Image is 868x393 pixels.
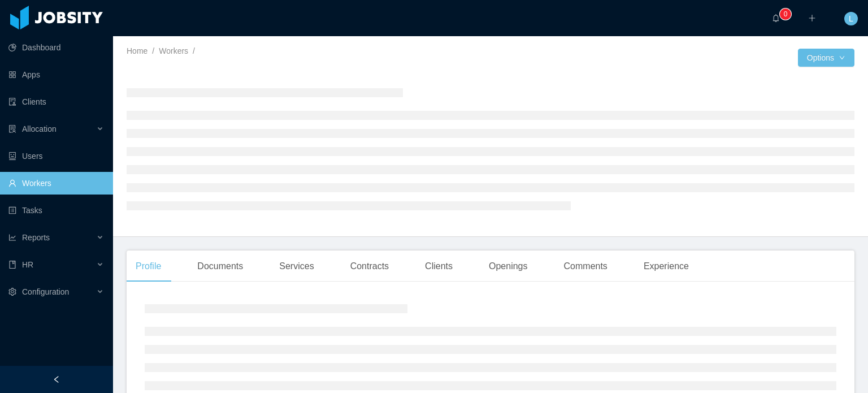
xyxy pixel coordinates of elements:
div: Experience [635,251,698,282]
a: icon: appstoreApps [8,63,104,86]
div: Services [270,251,323,282]
a: icon: robotUsers [8,145,104,167]
div: Profile [127,251,170,282]
i: icon: bell [772,14,780,22]
a: icon: userWorkers [8,172,104,195]
i: icon: book [8,261,16,269]
div: Clients [416,251,462,282]
span: L [849,12,853,25]
i: icon: plus [808,14,816,22]
i: icon: setting [8,288,16,296]
span: Allocation [22,124,57,133]
a: Workers [159,46,188,55]
span: HR [22,260,33,269]
span: Reports [22,233,50,242]
div: Documents [188,251,252,282]
a: Home [127,46,147,55]
span: / [152,46,154,55]
div: Contracts [341,251,398,282]
i: icon: solution [8,125,16,133]
i: icon: line-chart [8,234,16,241]
sup: 0 [780,8,791,20]
a: icon: profileTasks [8,199,104,222]
a: icon: auditClients [8,90,104,113]
a: icon: pie-chartDashboard [8,36,104,59]
span: Configuration [22,287,69,296]
div: Openings [480,251,537,282]
div: Comments [555,251,617,282]
button: Optionsicon: down [798,49,854,67]
span: / [193,46,195,55]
